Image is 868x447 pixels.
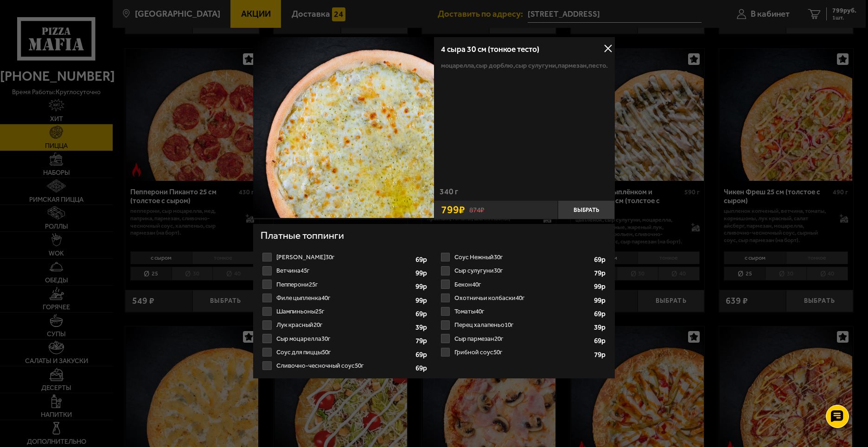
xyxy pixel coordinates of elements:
[415,324,429,331] strong: 39 р
[261,332,430,345] li: Сыр моцарелла
[469,206,484,214] s: 874 ₽
[439,264,608,277] label: Сыр сулугуни 30г
[261,278,430,291] li: Пепперони
[439,318,608,332] li: Перец халапеньо
[261,264,430,277] li: Ветчина
[415,297,429,304] strong: 99 р
[439,318,608,332] label: Перец халапеньо 10г
[415,351,429,358] strong: 69 р
[261,332,430,345] label: Сыр моцарелла 30г
[261,291,430,305] label: Филе цыпленка 40г
[261,264,430,277] label: Ветчина 45г
[261,229,608,245] h4: Платные топпинги
[261,278,430,291] label: Пепперони 25г
[594,351,608,358] strong: 79 р
[594,297,608,304] strong: 99 р
[594,283,608,290] strong: 99 р
[261,318,430,332] label: Лук красный 20г
[439,250,608,264] li: Соус Нежный
[594,337,608,345] strong: 69 р
[594,269,608,277] strong: 79 р
[261,359,430,372] li: Сливочно-чесночный соус
[415,364,429,372] strong: 69 р
[261,345,430,359] label: Соус для пиццы 50г
[415,269,429,277] strong: 99 р
[594,310,608,318] strong: 69 р
[439,345,608,359] label: Грибной соус 50г
[558,200,615,219] button: Выбрать
[261,291,430,305] li: Филе цыпленка
[439,291,608,305] li: Охотничьи колбаски
[261,250,430,264] li: Соус Деликатес
[261,345,430,359] li: Соус для пиццы
[439,264,608,277] li: Сыр сулугуни
[253,37,434,218] img: 4 сыра 30 см (тонкое тесто)
[261,305,430,318] li: Шампиньоны
[415,337,429,345] strong: 79 р
[439,345,608,359] li: Грибной соус
[439,305,608,318] li: Томаты
[415,283,429,290] strong: 99 р
[594,256,608,263] strong: 69 р
[415,310,429,318] strong: 69 р
[261,318,430,332] li: Лук красный
[441,204,465,215] span: 799 ₽
[261,305,430,318] label: Шампиньоны 25г
[439,332,608,345] label: Сыр пармезан 20г
[261,250,430,264] label: [PERSON_NAME] 30г
[415,256,429,263] strong: 69 р
[439,250,608,264] label: Соус Нежный 30г
[441,45,608,54] h3: 4 сыра 30 см (тонкое тесто)
[439,278,608,291] li: Бекон
[439,291,608,305] label: Охотничьи колбаски 40г
[439,278,608,291] label: Бекон 40г
[439,305,608,318] label: Томаты 40г
[261,359,430,372] label: Сливочно-чесночный соус 50г
[439,332,608,345] li: Сыр пармезан
[434,188,615,200] div: 340 г
[441,61,608,70] p: моцарелла, сыр дорблю, сыр сулугуни, пармезан, песто.
[594,324,608,331] strong: 39 р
